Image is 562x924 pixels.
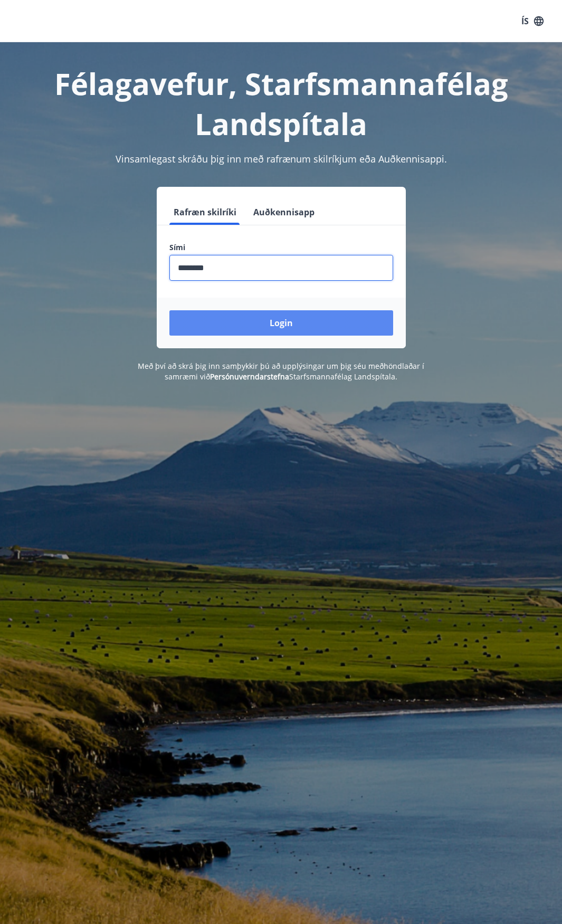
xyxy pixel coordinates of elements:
span: Vinsamlegast skráðu þig inn með rafrænum skilríkjum eða Auðkennisappi. [116,153,447,165]
a: Persónuverndarstefna [210,371,289,382]
button: ÍS [516,12,549,31]
label: Sími [169,242,393,253]
span: Með því að skrá þig inn samþykkir þú að upplýsingar um þig séu meðhöndlaðar í samræmi við Starfsm... [138,361,424,382]
button: Auðkennisapp [249,199,319,225]
h1: Félagavefur, Starfsmannafélag Landspítala [13,63,549,144]
button: Rafræn skilríki [169,199,241,225]
button: Login [169,310,393,336]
